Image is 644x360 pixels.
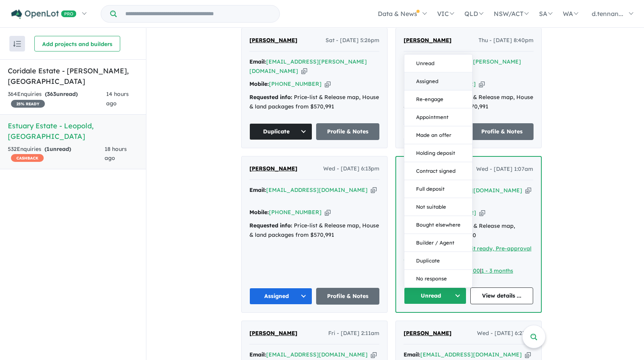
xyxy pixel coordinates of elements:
div: Price-list & Release map, House & land packages from $570,991 [249,93,379,112]
span: Wed - [DATE] 6:23pm [477,329,534,338]
span: CASHBACK [11,154,44,162]
a: [EMAIL_ADDRESS][DOMAIN_NAME] [266,186,368,193]
a: [PERSON_NAME] [249,36,297,45]
img: sort.svg [13,41,21,47]
button: Copy [371,186,377,194]
button: Unread [404,55,472,73]
span: [PERSON_NAME] [404,330,452,337]
strong: Mobile: [249,209,269,216]
strong: ( unread) [44,145,71,153]
button: Contract signed [404,162,472,180]
div: 364 Enquir ies [8,90,106,108]
a: Profile & Notes [316,123,379,140]
button: Full deposit [404,180,472,198]
button: Copy [479,80,485,88]
div: Price-list & Release map, House & land packages from $570,991 [249,221,379,240]
button: No response [404,270,472,287]
button: Duplicate [404,252,472,270]
span: Fri - [DATE] 2:11am [328,329,379,338]
span: Wed - [DATE] 1:07am [476,165,533,174]
button: Assigned [404,73,472,90]
a: [EMAIL_ADDRESS][DOMAIN_NAME] [421,187,522,194]
input: Try estate name, suburb, builder or developer [118,5,278,22]
strong: Email: [404,351,420,358]
button: Copy [325,80,331,88]
a: [EMAIL_ADDRESS][PERSON_NAME][DOMAIN_NAME] [249,58,367,74]
a: [PERSON_NAME] [249,164,297,174]
span: Thu - [DATE] 8:40pm [479,36,534,45]
button: Assigned [249,288,313,305]
strong: Email: [249,58,266,65]
a: [EMAIL_ADDRESS][PERSON_NAME][DOMAIN_NAME] [404,58,521,74]
img: Openlot PRO Logo White [11,9,76,19]
button: Copy [301,67,307,75]
button: Copy [525,351,531,359]
button: Copy [525,186,531,195]
span: 1 [46,145,50,153]
div: 532 Enquir ies [8,145,105,163]
a: Profile & Notes [316,288,379,305]
strong: Mobile: [249,80,269,87]
a: [EMAIL_ADDRESS][DOMAIN_NAME] [266,351,368,358]
strong: Email: [249,186,266,193]
a: [PHONE_NUMBER] [423,209,476,216]
strong: ( unread) [45,90,78,98]
span: [PERSON_NAME] [404,37,452,44]
a: [PERSON_NAME] [404,36,452,45]
h5: Coridale Estate - [PERSON_NAME] , [GEOGRAPHIC_DATA] [8,66,138,87]
button: Bought elsewhere [404,216,472,234]
span: [PERSON_NAME] [249,165,297,172]
a: Profile & Notes [470,123,534,140]
div: Price-list & Release map, House & land packages from $570,991 [404,93,534,112]
button: Add projects and builders [34,36,120,51]
span: 18 hours ago [105,145,127,162]
span: [PERSON_NAME] [249,37,297,44]
button: Holding deposit [404,144,472,162]
a: [PHONE_NUMBER] [269,80,322,87]
a: [PERSON_NAME] [249,329,297,338]
strong: Mobile: [404,80,423,87]
button: Copy [325,208,331,216]
button: Appointment [404,108,472,126]
span: [PERSON_NAME] [249,330,297,337]
span: 14 hours ago [106,90,129,107]
button: Copy [371,351,377,359]
button: Not suitable [404,198,472,216]
button: Re-engage [404,90,472,108]
a: 1 - 3 months [481,267,513,274]
div: Unread [404,54,473,288]
span: Wed - [DATE] 6:13pm [323,164,379,174]
button: Duplicate [249,123,313,140]
a: [PERSON_NAME] [404,329,452,338]
strong: Requested info: [249,94,292,101]
h5: Estuary Estate - Leopold , [GEOGRAPHIC_DATA] [8,121,138,142]
button: Unread [404,287,467,304]
a: [PHONE_NUMBER] [423,80,476,87]
strong: Requested info: [404,94,447,101]
span: 363 [47,90,56,98]
button: Copy [479,209,485,217]
a: View details ... [470,287,533,304]
strong: Requested info: [249,222,292,229]
a: [PHONE_NUMBER] [269,209,322,216]
span: Sat - [DATE] 5:26pm [326,36,379,45]
span: d.tennan... [592,10,623,18]
strong: Email: [404,58,420,65]
button: Made an offer [404,126,472,144]
a: [EMAIL_ADDRESS][DOMAIN_NAME] [420,351,522,358]
strong: Email: [249,351,266,358]
span: 25 % READY [11,100,45,108]
button: Builder / Agent [404,234,472,252]
button: Assigned [404,123,467,140]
